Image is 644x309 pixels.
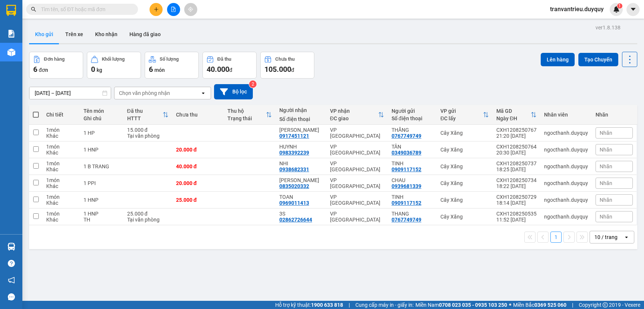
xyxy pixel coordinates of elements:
div: Cây Xăng [440,180,489,186]
div: VP [GEOGRAPHIC_DATA] [330,160,384,172]
button: Kho nhận [89,25,123,43]
div: CXH1208250764 [496,144,537,150]
div: 0909117152 [392,200,421,206]
div: 0939681339 [392,183,421,189]
span: 40.000 [207,65,229,74]
span: đ [229,67,232,73]
div: 0938682331 [279,166,309,172]
span: Nhãn [600,163,612,169]
div: 0969011413 [279,200,309,206]
div: 0835020332 [279,183,309,189]
button: Kho gửi [29,25,59,43]
span: file-add [171,7,176,12]
strong: 1900 633 818 [311,302,343,308]
button: Đơn hàng6đơn [29,52,83,79]
div: Khác [46,133,76,139]
img: logo-vxr [6,5,16,16]
div: 3S [279,211,323,217]
div: CXH1208250767 [496,127,537,133]
div: 0909117152 [392,166,421,172]
div: 1 PPI [84,180,119,186]
span: Nhãn [600,197,612,203]
div: 40.000 đ [176,163,220,169]
div: 0917451121 [279,133,309,139]
span: kg [97,67,102,73]
div: 1 món [46,177,76,183]
img: warehouse-icon [7,243,15,251]
span: question-circle [8,260,15,267]
div: 15.000 đ [127,127,169,133]
div: Khác [46,150,76,156]
div: Khối lượng [102,57,125,62]
button: Hàng đã giao [123,25,167,43]
span: | [572,301,573,309]
div: ngocthanh.duyquy [544,163,588,169]
input: Tìm tên, số ĐT hoặc mã đơn [41,5,129,13]
div: HUYNH [279,144,323,150]
span: tranvantrieu.duyquy [544,4,610,14]
div: VP nhận [330,108,378,114]
div: TH [84,217,119,223]
div: Cây Xăng [440,147,489,153]
button: Tạo Chuyến [578,53,618,66]
div: 1 món [46,144,76,150]
div: Khác [46,183,76,189]
th: Toggle SortBy [224,105,276,125]
span: ⚪️ [509,303,511,306]
input: Select a date range. [29,87,111,99]
div: Ngày ĐH [496,115,531,121]
div: ANH TAI [279,177,323,183]
div: Trạng thái [227,115,266,121]
div: 20.000 đ [176,180,220,186]
div: CXH1208250737 [496,160,537,166]
sup: 1 [617,3,622,9]
div: CHAU [392,177,433,183]
div: ngocthanh.duyquy [544,130,588,136]
div: Số điện thoại [279,116,323,122]
div: TÂN [392,144,433,150]
div: VP [GEOGRAPHIC_DATA] [330,194,384,206]
div: Người gửi [392,108,433,114]
span: 105.000 [264,65,291,74]
span: Cung cấp máy in - giấy in: [355,301,414,309]
div: 1 B TRANG [84,163,119,169]
div: Cây Xăng [440,197,489,203]
span: đ [291,67,294,73]
div: VP [GEOGRAPHIC_DATA] [330,177,384,189]
div: 1 món [46,211,76,217]
div: ngocthanh.duyquy [544,214,588,220]
div: 0983392239 [279,150,309,156]
div: 0767749749 [392,217,421,223]
div: 20.000 đ [176,147,220,153]
div: Tại văn phòng [127,217,169,223]
button: Lên hàng [541,53,575,66]
span: món [154,67,165,73]
span: 6 [33,65,37,74]
div: CXH1208250734 [496,177,537,183]
span: 6 [149,65,153,74]
span: Nhãn [600,147,612,153]
div: Chưa thu [275,57,295,62]
div: 0767749749 [392,133,421,139]
span: Nhãn [600,130,612,136]
button: Số lượng6món [145,52,199,79]
span: đơn [39,67,48,73]
span: Hỗ trợ kỹ thuật: [275,301,343,309]
div: 1 HP [84,130,119,136]
span: plus [154,7,159,12]
div: 20:30 [DATE] [496,150,537,156]
div: Người nhận [279,107,323,113]
button: file-add [167,3,180,16]
button: plus [150,3,163,16]
span: Nhãn [600,180,612,186]
div: 18:14 [DATE] [496,200,537,206]
div: ĐC lấy [440,115,483,121]
div: THANG [392,211,433,217]
div: 1 món [46,160,76,166]
div: 1 HNP [84,147,119,153]
span: Miền Bắc [513,301,566,309]
sup: 2 [249,80,257,88]
div: Thu hộ [227,108,266,114]
span: Nhãn [600,214,612,220]
div: Cây Xăng [440,130,489,136]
